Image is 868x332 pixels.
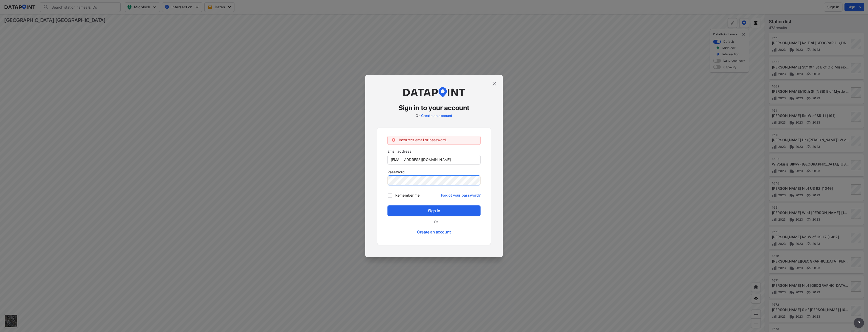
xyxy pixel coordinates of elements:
[854,318,864,328] button: more
[417,229,451,234] a: Create an account
[402,87,466,97] img: dataPointLogo.9353c09d.svg
[377,103,491,112] h3: Sign in to your account
[387,169,481,175] p: Password
[421,113,452,118] a: Create an account
[431,219,441,224] label: Or
[857,320,861,326] span: ?
[387,149,481,154] p: Email address
[491,81,497,87] img: close.efbf2170.svg
[387,205,481,216] button: Sign in
[399,138,447,142] label: Incorrect email or password.
[388,155,480,164] input: you@example.com
[395,193,420,198] span: Remember me
[416,113,420,118] label: Or
[441,190,481,198] a: Forgot your password?
[392,208,476,214] span: Sign in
